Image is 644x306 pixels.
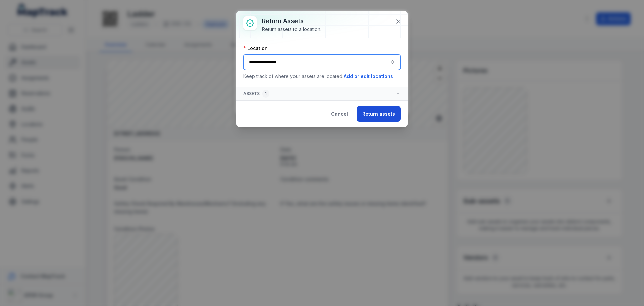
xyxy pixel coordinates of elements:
div: 1 [262,90,269,98]
h3: Return assets [262,16,321,26]
button: Add or edit locations [343,73,393,80]
p: Keep track of where your assets are located. [243,73,401,80]
span: Assets [243,90,269,98]
button: Assets1 [236,87,408,100]
button: Return assets [357,106,401,122]
label: Location [243,45,268,52]
button: Cancel [325,106,354,122]
div: Return assets to a location. [262,26,321,33]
